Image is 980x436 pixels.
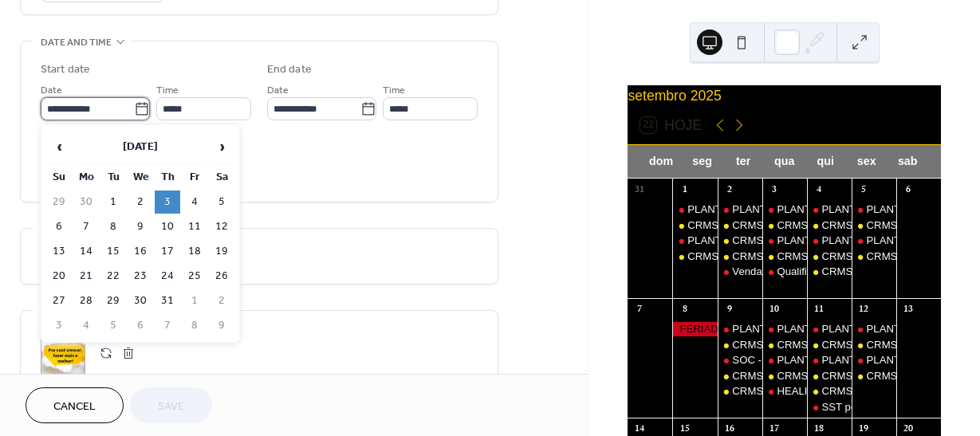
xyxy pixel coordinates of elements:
td: 31 [155,289,180,312]
div: CRMSST - PLANTÃO CRM [852,218,896,233]
td: 23 [128,265,153,288]
div: 1 [678,183,691,197]
div: PLANTÃO suporte [718,322,762,336]
div: CRMSST - Entendendo o Funil de Vendas [807,249,852,264]
div: PLANTÃO suporte [777,202,864,217]
div: CRMSST - PLANTÃO CRM [687,218,817,233]
div: CRMSST - PLANTÃO CRM [718,218,762,233]
div: PLANTÃO suporte [807,202,852,217]
div: Vendas - [PERSON_NAME] [732,265,863,279]
div: ; [41,331,85,375]
span: Time [156,82,179,99]
td: 26 [209,265,234,288]
div: CRMSST - Implantação [732,369,843,383]
div: 16 [722,422,736,436]
div: 31 [633,183,647,197]
div: CRMSST - PLANTÃO CRM [822,338,951,352]
td: 24 [155,265,180,288]
div: CRMSST - PLANTÃO CRM [822,384,951,399]
div: PLANTÃO suporte [807,353,852,367]
div: SOC - aplicação de exames [718,353,762,367]
div: SST por Assinaturas - Sergio Miranda [807,400,852,414]
div: 9 [722,303,736,316]
th: Fr [182,166,207,189]
button: Cancel [26,387,124,423]
span: Date [267,82,289,99]
div: CRMSST - PLANTÃO CRM [672,249,717,264]
div: 18 [812,422,825,436]
div: PLANTÃO suporte [807,234,852,248]
td: 2 [128,191,153,214]
td: 4 [73,314,99,337]
div: PLANTÃO suporte [762,322,807,336]
td: 22 [100,265,126,288]
div: CRMSST - PLANTÃO CRM [718,384,762,399]
div: CRMSST - PLANTÃO CRM [777,338,906,352]
td: 9 [128,215,153,238]
td: 10 [155,215,180,238]
td: 17 [155,240,180,263]
div: 4 [812,183,825,197]
td: 30 [73,191,99,214]
div: CRMSST - Como fazer uma proposta [732,234,907,248]
div: PLANTÃO suporte [732,202,819,217]
td: 14 [73,240,99,263]
div: setembro 2025 [628,85,941,106]
td: 15 [100,240,126,263]
div: CRMSST - PLANTÃO CRM [762,218,807,233]
div: PLANTÃO suporte [852,322,896,336]
div: 3 [767,183,781,197]
td: 11 [182,215,207,238]
div: PLANTÃO suporte [762,353,807,367]
td: 19 [209,240,234,263]
div: PLANTÃO suporte [822,234,909,248]
div: PLANTÃO suporte [867,234,954,248]
td: 1 [182,289,207,312]
td: 13 [46,240,72,263]
div: CRMSST - PLANTÃO CRM [762,249,807,264]
div: 19 [856,422,870,436]
div: CRMSST - PLANTÃO CRM [852,338,896,352]
div: PLANTÃO suporte [732,322,819,336]
div: CRMSST - PLANTÃO CRM [672,218,717,233]
div: PLANTÃO suporte [687,234,774,248]
div: 6 [901,183,915,197]
td: 16 [128,240,153,263]
div: CRMSST - PLANTÃO CRM [687,249,817,264]
div: 8 [678,303,691,316]
div: Start date [41,61,90,78]
div: CRMSST - PLANTÃO CRM [777,218,906,233]
td: 3 [46,314,72,337]
td: 8 [182,314,207,337]
div: PLANTÃO suporte [672,234,717,248]
span: ‹ [47,131,71,163]
div: CRMSST - PLANTÃO CRM [732,249,861,264]
div: CRMSST - PLANTÃO CRM [852,249,896,264]
div: CRMSST - PLANTÃO CRM [762,369,807,383]
div: HEALI - Tecnologia para avaliação dos Riscos Psicossociais [762,384,807,399]
div: PLANTÃO suporte [807,322,852,336]
div: CRMSST - PLANTÃO CRM [732,384,861,399]
span: › [210,131,234,163]
td: 29 [46,191,72,214]
div: End date [267,61,312,78]
div: FERIADO [672,322,717,336]
td: 3 [155,191,180,214]
div: sex [846,145,888,178]
div: PLANTÃO suporte [852,202,896,217]
th: [DATE] [73,130,207,164]
div: 14 [633,422,647,436]
td: 5 [100,314,126,337]
div: PLANTÃO suporte [777,353,864,367]
div: CRMSST - PLANTÃO CRM [807,384,852,399]
th: Tu [100,166,126,189]
span: Time [383,82,405,99]
div: CRMSST -MOTIVOS DE NEGOCIO PERDIDO/FONTES DE LEADS [807,369,852,383]
td: 5 [209,191,234,214]
div: PLANTÃO suporte [822,202,909,217]
div: PLANTÃO suporte [822,353,909,367]
td: 29 [100,289,126,312]
div: dom [640,145,682,178]
div: 5 [856,183,870,197]
div: 2 [722,183,736,197]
